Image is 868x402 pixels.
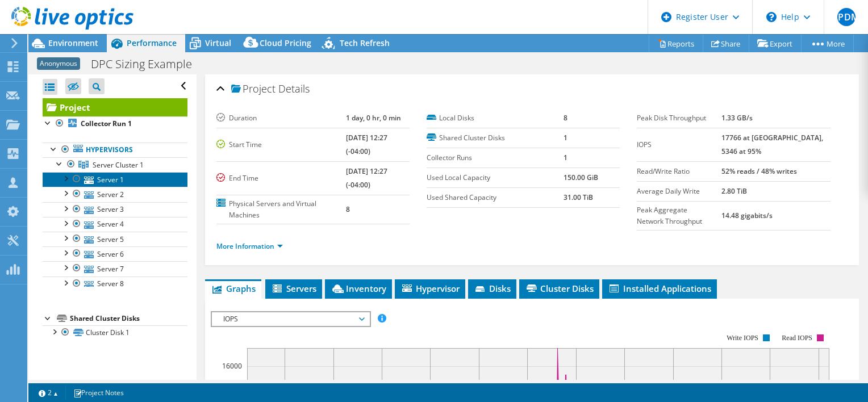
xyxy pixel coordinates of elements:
[43,217,187,232] a: Server 4
[346,113,401,123] b: 1 day, 0 hr, 0 min
[43,98,187,116] a: Project
[564,153,567,162] b: 1
[86,58,210,70] h1: DPC Sizing Example
[427,152,564,164] label: Collector Runs
[43,157,187,172] a: Server Cluster 1
[564,113,567,123] b: 8
[637,186,721,197] label: Average Daily Write
[271,283,316,294] span: Servers
[43,277,187,291] a: Server 8
[37,57,80,70] span: Anonymous
[637,139,721,150] label: IOPS
[48,37,98,48] span: Environment
[721,113,753,123] b: 1.33 GB/s
[782,334,812,342] text: Read IOPS
[31,386,66,400] a: 2
[346,166,387,190] b: [DATE] 12:27 (-04:00)
[260,37,311,48] span: Cloud Pricing
[727,334,758,342] text: Write IOPS
[749,35,802,52] a: Export
[43,246,187,261] a: Server 6
[427,192,564,203] label: Used Shared Capacity
[400,283,460,294] span: Hypervisor
[216,139,346,150] label: Start Time
[127,37,177,48] span: Performance
[637,204,721,227] label: Peak Aggregate Network Throughput
[427,132,564,144] label: Shared Cluster Disks
[43,202,187,217] a: Server 3
[525,283,594,294] span: Cluster Disks
[43,232,187,246] a: Server 5
[346,204,350,214] b: 8
[222,361,242,371] text: 16000
[346,133,387,156] b: [DATE] 12:27 (-04:00)
[43,325,187,340] a: Cluster Disk 1
[427,112,564,124] label: Local Disks
[331,283,386,294] span: Inventory
[216,112,346,124] label: Duration
[801,35,854,52] a: More
[93,160,144,170] span: Server Cluster 1
[43,172,187,187] a: Server 1
[837,8,856,26] span: FPDM
[216,241,283,251] a: More Information
[211,283,256,294] span: Graphs
[766,12,777,22] svg: \n
[649,35,703,52] a: Reports
[65,386,132,400] a: Project Notes
[721,133,823,156] b: 17766 at [GEOGRAPHIC_DATA], 5346 at 95%
[216,173,346,184] label: End Time
[81,119,132,128] b: Collector Run 1
[231,83,276,95] span: Project
[216,198,346,221] label: Physical Servers and Virtual Machines
[721,186,747,196] b: 2.80 TiB
[703,35,749,52] a: Share
[637,166,721,177] label: Read/Write Ratio
[637,112,721,124] label: Peak Disk Throughput
[43,116,187,131] a: Collector Run 1
[43,187,187,202] a: Server 2
[218,312,364,326] span: IOPS
[205,37,231,48] span: Virtual
[721,166,797,176] b: 52% reads / 48% writes
[43,143,187,157] a: Hypervisors
[564,173,598,182] b: 150.00 GiB
[564,192,593,202] b: 31.00 TiB
[427,172,564,183] label: Used Local Capacity
[564,133,567,143] b: 1
[608,283,711,294] span: Installed Applications
[70,312,187,325] div: Shared Cluster Disks
[43,261,187,276] a: Server 7
[474,283,511,294] span: Disks
[721,211,773,220] b: 14.48 gigabits/s
[340,37,390,48] span: Tech Refresh
[278,82,310,95] span: Details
